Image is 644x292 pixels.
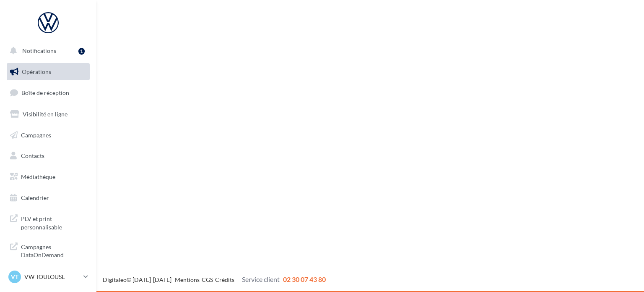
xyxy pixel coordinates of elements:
[103,276,326,283] span: © [DATE]-[DATE] - - -
[21,131,51,138] span: Campagnes
[5,168,91,186] a: Médiathèque
[5,238,91,263] a: Campagnes DataOnDemand
[202,276,213,283] a: CGS
[5,42,88,60] button: Notifications 1
[242,275,280,283] span: Service client
[5,84,91,102] a: Boîte de réception
[21,213,86,231] span: PLV et print personnalisable
[21,89,69,96] span: Boîte de réception
[21,173,55,180] span: Médiathèque
[21,152,44,159] span: Contacts
[23,110,68,118] span: Visibilité en ligne
[175,276,200,283] a: Mentions
[11,273,18,281] span: VT
[5,147,91,165] a: Contacts
[5,63,91,81] a: Opérations
[21,194,49,201] span: Calendrier
[5,189,91,207] a: Calendrier
[5,210,91,234] a: PLV et print personnalisable
[7,269,90,285] a: VT VW TOULOUSE
[103,276,127,283] a: Digitaleo
[24,273,80,281] p: VW TOULOUSE
[5,126,91,144] a: Campagnes
[283,275,326,283] span: 02 30 07 43 80
[21,241,86,259] span: Campagnes DataOnDemand
[5,105,91,123] a: Visibilité en ligne
[22,68,51,75] span: Opérations
[215,276,234,283] a: Crédits
[78,48,85,55] div: 1
[22,47,56,54] span: Notifications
